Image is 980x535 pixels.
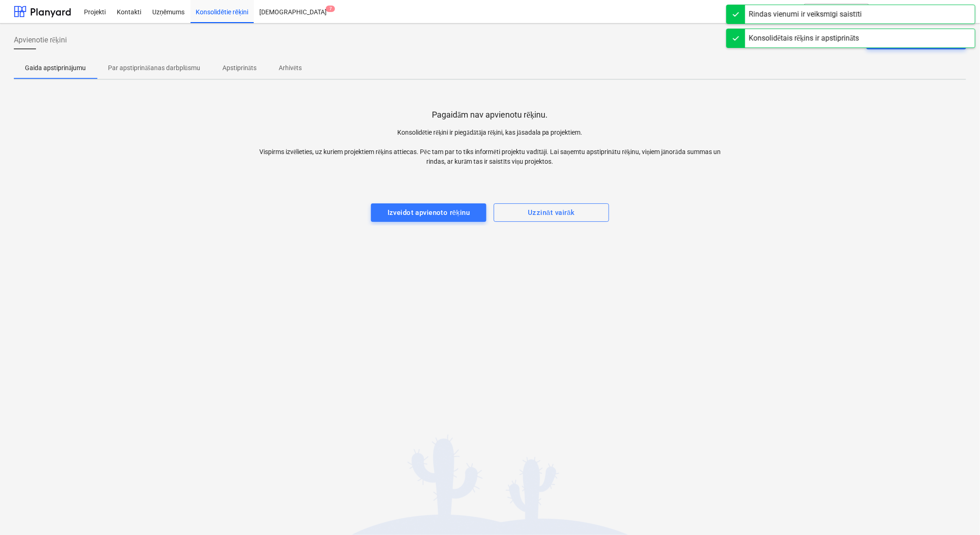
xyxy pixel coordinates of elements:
[494,203,609,222] button: Uzzināt vairāk
[14,35,67,46] span: Apvienotie rēķini
[252,128,728,166] p: Konsolidētie rēķini ir piegādātāja rēķini, kas jāsadala pa projektiem. Vispirms izvēlieties, uz k...
[749,33,859,44] div: Konsolidētais rēķins ir apstiprināts
[528,207,575,219] div: Uzzināt vairāk
[279,63,302,73] p: Arhivēts
[326,6,335,12] span: 7
[371,203,486,222] button: Izveidot apvienoto rēķinu
[388,207,470,219] div: Izveidot apvienoto rēķinu
[25,63,86,73] p: Gaida apstiprinājumu
[222,63,257,73] p: Apstiprināts
[749,9,862,20] div: Rindas vienumi ir veiksmīgi saistīti
[108,63,200,73] p: Par apstiprināšanas darbplūsmu
[934,491,980,535] iframe: Chat Widget
[432,109,548,120] p: Pagaidām nav apvienotu rēķinu.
